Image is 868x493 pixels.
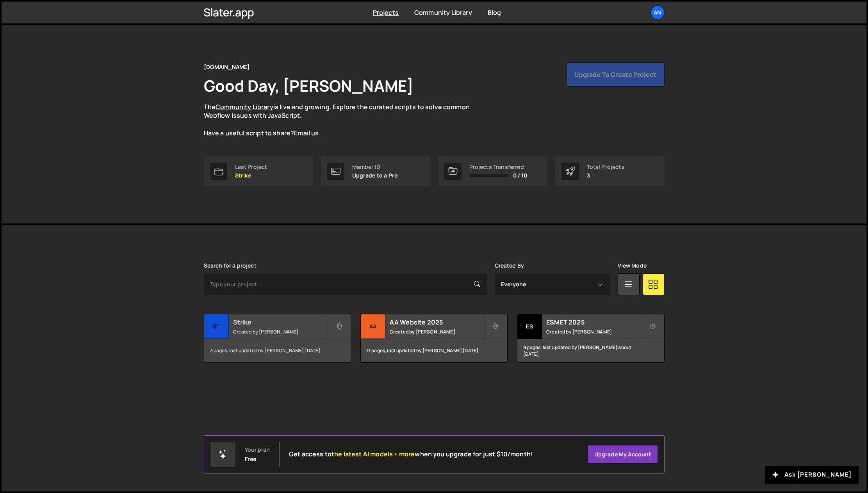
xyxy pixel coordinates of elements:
label: View Mode [618,262,647,269]
a: Projects [373,8,399,17]
a: Community Library [414,8,472,17]
div: [DOMAIN_NAME] [204,62,250,72]
small: Created by [PERSON_NAME] [546,328,640,335]
label: Search for a project [204,262,257,269]
div: 11 pages, last updated by [PERSON_NAME] [DATE] [361,339,507,362]
a: Email us [294,129,319,137]
div: 3 pages, last updated by [PERSON_NAME] [DATE] [204,339,351,362]
span: 0 / 10 [513,172,528,179]
div: Last Project [235,164,267,170]
a: Upgrade my account [588,445,658,464]
a: ES ESMET 2025 Created by [PERSON_NAME] 9 pages, last updated by [PERSON_NAME] about [DATE] [517,314,664,363]
div: AA [361,314,385,339]
h2: Get access to when you upgrade for just $10/month! [289,450,533,458]
p: The is live and growing. Explore the curated scripts to solve common Webflow issues with JavaScri... [204,103,485,138]
a: St Strike Created by [PERSON_NAME] 3 pages, last updated by [PERSON_NAME] [DATE] [204,314,351,363]
a: Last Project Strike [204,156,313,186]
p: 3 [587,172,624,179]
button: Ask [PERSON_NAME] [765,466,859,484]
div: Total Projects [587,164,624,170]
input: Type your project... [204,273,487,295]
a: Community Library [216,103,273,111]
a: Blog [488,8,501,17]
small: Created by [PERSON_NAME] [390,328,484,335]
span: the latest AI models + more [332,450,415,458]
div: Projects Transferred [469,164,528,170]
p: Upgrade to a Pro [352,172,398,179]
h2: AA Website 2025 [390,318,484,326]
label: Created By [495,262,524,269]
small: Created by [PERSON_NAME] [233,328,327,335]
h2: ESMET 2025 [546,318,640,326]
div: ES [517,314,542,339]
h2: Strike [233,318,327,326]
div: 9 pages, last updated by [PERSON_NAME] about [DATE] [517,339,664,362]
a: An [651,5,665,20]
div: Your plan [245,447,270,453]
p: Strike [235,172,267,179]
div: Free [245,456,257,462]
div: St [204,314,229,339]
a: AA AA Website 2025 Created by [PERSON_NAME] 11 pages, last updated by [PERSON_NAME] [DATE] [360,314,508,363]
div: Member ID [352,164,398,170]
h1: Good Day, [PERSON_NAME] [204,75,414,96]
